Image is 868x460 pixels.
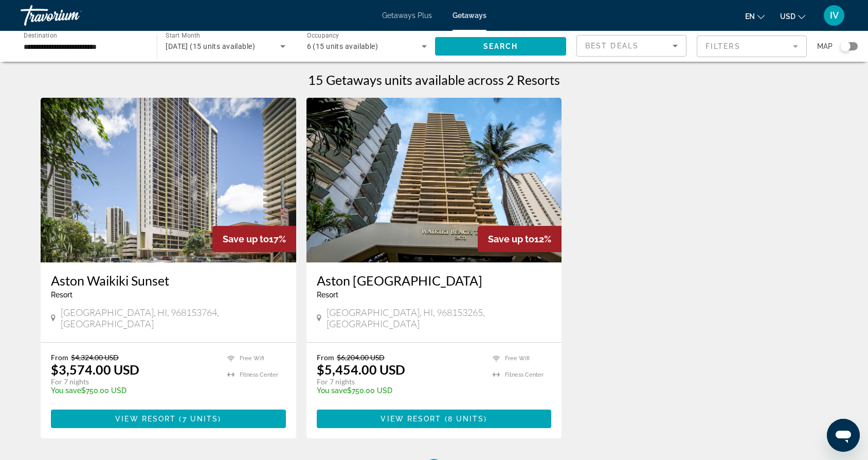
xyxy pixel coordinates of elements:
span: Save up to [223,234,269,244]
p: $3,574.00 USD [51,362,139,377]
span: [GEOGRAPHIC_DATA], HI, 968153265, [GEOGRAPHIC_DATA] [327,307,552,329]
p: For 7 nights [51,377,217,386]
div: 17% [212,226,296,252]
span: You save [51,386,81,395]
button: User Menu [821,5,847,26]
span: Save up to [488,234,534,244]
button: Change currency [780,9,805,24]
span: You save [317,386,347,395]
span: [GEOGRAPHIC_DATA], HI, 968153764, [GEOGRAPHIC_DATA] [61,307,286,329]
span: Fitness Center [505,371,544,378]
button: Change language [745,9,765,24]
span: 7 units [183,415,219,423]
a: Aston Waikiki Sunset [51,273,286,288]
button: View Resort(7 units) [51,410,286,428]
iframe: Button to launch messaging window [827,419,860,452]
button: Filter [697,35,807,58]
span: en [745,12,755,21]
span: ( ) [442,415,487,423]
span: Start Month [166,32,200,39]
p: For 7 nights [317,377,483,386]
mat-select: Sort by [585,40,678,52]
span: Free Wifi [240,355,264,362]
span: Resort [317,291,338,299]
a: Travorium [21,2,123,29]
span: $4,324.00 USD [71,353,119,362]
span: Search [483,42,518,50]
span: IV [830,10,839,21]
img: ii_wsn1.jpg [41,98,296,262]
a: Aston [GEOGRAPHIC_DATA] [317,273,552,288]
div: 12% [478,226,562,252]
span: Resort [51,291,73,299]
span: Occupancy [307,32,339,39]
span: View Resort [115,415,176,423]
span: Free Wifi [505,355,530,362]
span: Destination [24,31,57,39]
p: $750.00 USD [317,386,483,395]
span: From [317,353,334,362]
button: Search [435,37,566,56]
span: USD [780,12,795,21]
a: Getaways Plus [382,11,432,20]
h1: 15 Getaways units available across 2 Resorts [308,72,560,87]
span: From [51,353,68,362]
span: View Resort [381,415,441,423]
span: 6 (15 units available) [307,42,378,50]
a: Getaways [453,11,486,20]
span: Fitness Center [240,371,278,378]
span: $6,204.00 USD [337,353,385,362]
span: Best Deals [585,42,639,50]
button: View Resort(8 units) [317,410,552,428]
p: $5,454.00 USD [317,362,405,377]
span: 8 units [448,415,484,423]
span: [DATE] (15 units available) [166,42,255,50]
span: Map [817,39,833,54]
p: $750.00 USD [51,386,217,395]
span: ( ) [176,415,221,423]
img: ii_wbo1.jpg [306,98,562,262]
